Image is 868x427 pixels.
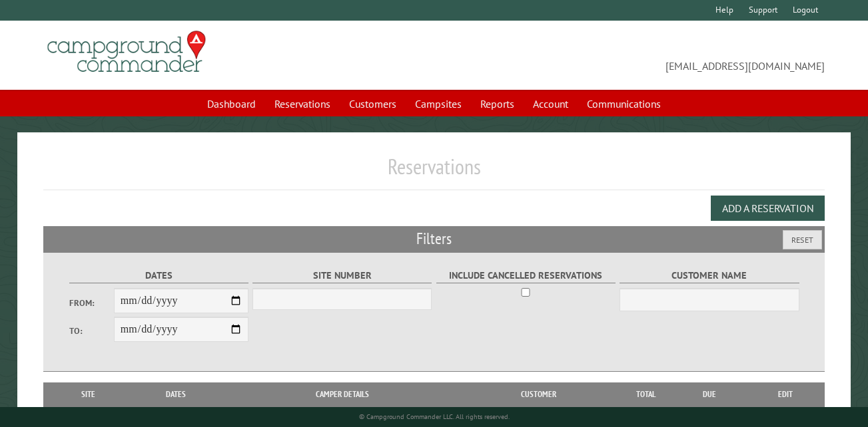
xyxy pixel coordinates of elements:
[472,91,522,116] a: Reports
[673,382,746,406] th: Due
[199,91,264,116] a: Dashboard
[43,26,210,78] img: Campground Commander
[359,412,510,421] small: © Campground Commander LLC. All rights reserved.
[43,154,825,190] h1: Reservations
[69,325,114,337] label: To:
[69,297,114,309] label: From:
[43,226,825,251] h2: Filters
[69,268,248,283] label: Dates
[126,382,226,406] th: Dates
[436,268,616,283] label: Include Cancelled Reservations
[50,382,126,406] th: Site
[266,91,338,116] a: Reservations
[746,382,825,406] th: Edit
[458,382,620,406] th: Customer
[620,268,799,283] label: Customer Name
[226,382,458,406] th: Camper Details
[341,91,404,116] a: Customers
[620,382,673,406] th: Total
[434,37,825,74] span: [EMAIL_ADDRESS][DOMAIN_NAME]
[252,268,432,283] label: Site Number
[579,91,669,116] a: Communications
[525,91,576,116] a: Account
[711,196,825,221] button: Add a Reservation
[783,230,822,249] button: Reset
[407,91,470,116] a: Campsites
